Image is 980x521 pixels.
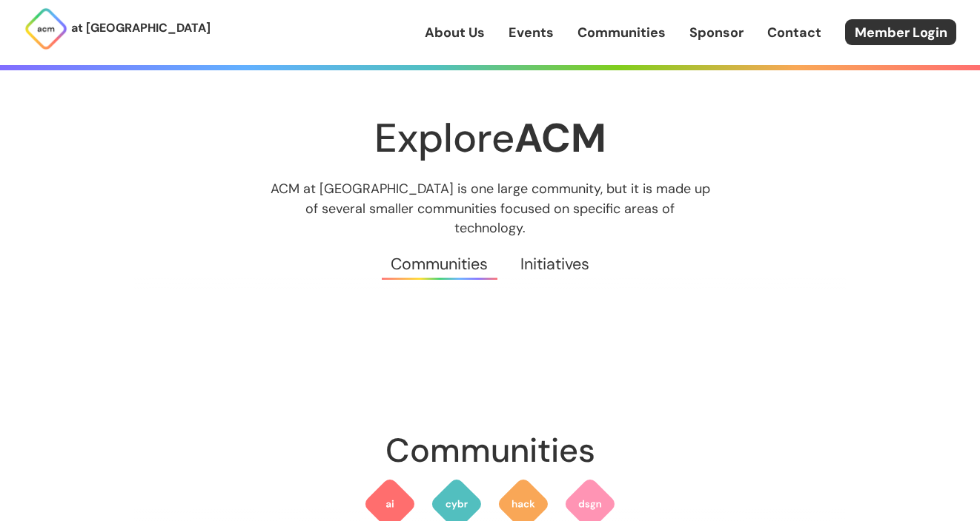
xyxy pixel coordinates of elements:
[375,238,504,291] a: Communities
[504,238,605,291] a: Initiatives
[577,23,666,42] a: Communities
[845,19,956,45] a: Member Login
[767,23,821,42] a: Contact
[71,19,211,38] p: at [GEOGRAPHIC_DATA]
[24,7,68,51] img: ACM Logo
[509,23,554,42] a: Events
[24,7,211,51] a: at [GEOGRAPHIC_DATA]
[425,23,485,42] a: About Us
[689,23,744,42] a: Sponsor
[134,424,846,477] h2: Communities
[256,179,724,237] p: ACM at [GEOGRAPHIC_DATA] is one large community, but it is made up of several smaller communities...
[514,112,606,164] strong: ACM
[134,116,846,160] h1: Explore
